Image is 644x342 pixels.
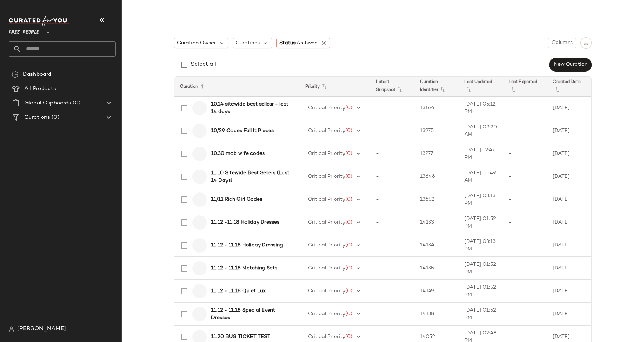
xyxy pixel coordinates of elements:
[547,119,591,142] td: [DATE]
[459,142,503,165] td: [DATE] 12:47 PM
[459,188,503,211] td: [DATE] 03:13 PM
[174,77,299,97] th: Curation
[308,243,345,248] span: Critical Priority
[370,303,415,326] td: -
[299,77,370,97] th: Priority
[71,99,80,107] span: (0)
[308,220,345,225] span: Critical Priority
[308,311,345,317] span: Critical Priority
[211,169,291,184] b: 11.10 Sitewide Best Sellers (Last 14 Days)
[370,165,415,188] td: -
[345,288,352,294] span: (0)
[345,151,352,156] span: (0)
[279,39,318,47] span: Status:
[211,333,270,341] b: 11.20 BUG TICKET TEST
[414,303,459,326] td: 14138
[459,211,503,234] td: [DATE] 01:52 PM
[414,77,459,97] th: Curation Identifier
[211,287,266,295] b: 11.12 - 11.18 Quiet Lux
[414,257,459,280] td: 14135
[236,39,260,47] span: Curations
[345,174,352,179] span: (0)
[547,77,591,97] th: Created Date
[308,151,345,156] span: Critical Priority
[23,70,51,79] span: Dashboard
[345,128,352,133] span: (0)
[211,127,274,135] b: 10/29 Codes Fall It Pieces
[50,113,59,122] span: (0)
[547,211,591,234] td: [DATE]
[211,150,265,157] b: 10.30 mob wife codes
[459,280,503,303] td: [DATE] 01:52 PM
[370,142,415,165] td: -
[297,40,318,46] span: Archived
[553,62,587,68] span: New Curation
[459,234,503,257] td: [DATE] 03:13 PM
[345,197,352,202] span: (0)
[370,234,415,257] td: -
[370,211,415,234] td: -
[9,326,14,332] img: svg%3e
[308,105,345,111] span: Critical Priority
[177,39,216,47] span: Curation Owner
[548,38,576,48] button: Columns
[308,128,345,133] span: Critical Priority
[547,280,591,303] td: [DATE]
[345,105,352,111] span: (0)
[459,303,503,326] td: [DATE] 01:52 PM
[551,40,573,46] span: Columns
[547,234,591,257] td: [DATE]
[308,288,345,294] span: Critical Priority
[345,265,352,271] span: (0)
[308,174,345,179] span: Critical Priority
[503,280,547,303] td: -
[24,113,50,122] span: Curations
[549,58,592,72] button: New Curation
[459,257,503,280] td: [DATE] 01:52 PM
[503,303,547,326] td: -
[370,97,415,119] td: -
[503,257,547,280] td: -
[414,165,459,188] td: 13646
[459,77,503,97] th: Last Updated
[414,211,459,234] td: 14133
[503,77,547,97] th: Last Exported
[414,280,459,303] td: 14149
[503,211,547,234] td: -
[414,188,459,211] td: 13652
[211,241,283,249] b: 11.12 - 11.18 Holiday Dressing
[211,196,262,203] b: 11/11 Rich Girl Codes
[9,16,69,26] img: cfy_white_logo.C9jOOHJF.svg
[211,101,291,116] b: 10.24 sitewide best sellesr - last 14 days
[547,257,591,280] td: [DATE]
[308,334,345,339] span: Critical Priority
[24,85,56,93] span: All Products
[345,311,352,317] span: (0)
[370,257,415,280] td: -
[211,307,291,322] b: 11.12 - 11.18 Special Event Dresses
[414,234,459,257] td: 14134
[547,97,591,119] td: [DATE]
[414,97,459,119] td: 13164
[345,243,352,248] span: (0)
[370,77,415,97] th: Latest Snapshot
[503,165,547,188] td: -
[345,334,352,339] span: (0)
[503,234,547,257] td: -
[459,97,503,119] td: [DATE] 05:12 PM
[191,60,216,69] div: Select all
[345,220,352,225] span: (0)
[547,188,591,211] td: [DATE]
[459,119,503,142] td: [DATE] 09:20 AM
[24,99,71,107] span: Global Clipboards
[503,97,547,119] td: -
[547,142,591,165] td: [DATE]
[11,71,19,78] img: svg%3e
[370,119,415,142] td: -
[503,188,547,211] td: -
[547,165,591,188] td: [DATE]
[308,265,345,271] span: Critical Priority
[370,188,415,211] td: -
[308,197,345,202] span: Critical Priority
[584,40,589,45] img: svg%3e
